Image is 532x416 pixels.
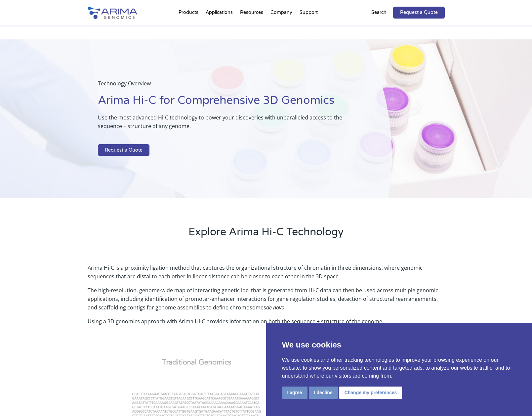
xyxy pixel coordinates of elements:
p: The high-resolution, genome-wide map of interacting genetic loci that is generated from Hi-C data... [88,286,445,317]
button: I decline [309,387,338,399]
p: We use cookies and other tracking technologies to improve your browsing experience on our website... [282,356,516,380]
p: Technology Overview [98,79,358,93]
p: Use the most advanced Hi-C technology to power your discoveries with unparalleled access to the s... [98,113,358,136]
p: We use cookies [282,339,516,351]
h1: Arima Hi-C for Comprehensive 3D Genomics [98,93,358,113]
p: Using a 3D genomics approach with Arima Hi-C provides information on both the sequence + structur... [88,317,445,326]
button: Change my preferences [339,387,402,399]
a: Request a Quote [98,144,149,156]
a: Request a Quote [393,7,445,19]
button: I agree [282,387,307,399]
i: de novo [266,304,284,311]
p: Arima Hi-C is a proximity ligation method that captures the organizational structure of chromatin... [88,263,445,286]
img: Arima-Genomics-logo [88,7,137,19]
p: Search [371,8,387,17]
h2: Explore Arima Hi-C Technology [88,225,445,245]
